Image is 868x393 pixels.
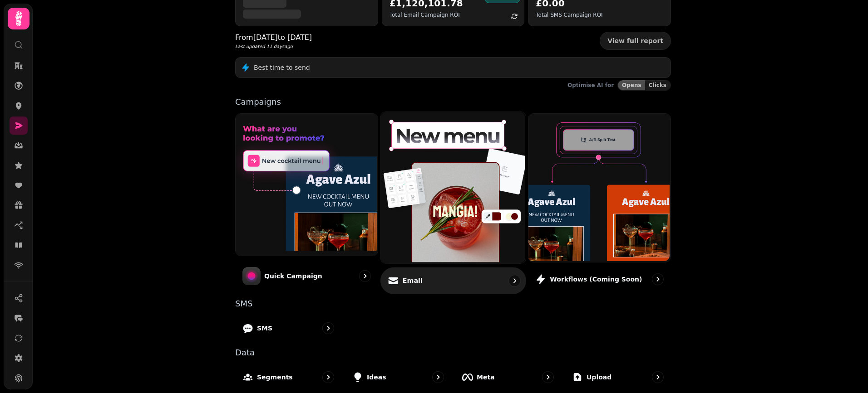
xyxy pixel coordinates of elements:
a: EmailEmail [380,112,526,294]
button: Opens [618,80,645,90]
span: Opens [622,82,641,88]
svg: go to [324,373,333,382]
svg: go to [653,373,662,382]
p: Quick Campaign [264,272,322,281]
p: Last updated 11 days ago [235,43,312,50]
svg: go to [360,272,370,281]
a: Workflows (coming soon)Workflows (coming soon) [528,113,671,292]
a: Ideas [345,364,451,390]
p: Total Email Campaign ROI [390,11,463,19]
img: Quick Campaign [235,113,377,255]
p: SMS [257,324,272,333]
svg: go to [510,276,519,285]
a: SMS [235,315,341,341]
img: Workflows (coming soon) [528,113,670,261]
p: Ideas [367,373,386,382]
p: Segments [257,373,293,382]
a: Upload [565,364,671,390]
a: View full report [600,32,671,50]
svg: go to [324,324,333,333]
p: Data [235,349,671,357]
a: Quick CampaignQuick Campaign [235,113,378,292]
p: Total SMS Campaign ROI [536,11,602,19]
span: Clicks [649,82,666,88]
button: refresh [507,9,522,24]
svg: go to [543,373,552,382]
p: From [DATE] to [DATE] [235,32,312,43]
a: Segments [235,364,341,390]
p: Campaigns [235,98,671,106]
button: Clicks [645,80,671,90]
p: Upload [587,373,612,382]
p: Optimise AI for [567,82,614,89]
svg: go to [434,373,443,382]
a: Meta [455,364,561,390]
img: Email [380,111,524,262]
p: Workflows (coming soon) [550,275,642,284]
p: Email [402,276,422,285]
p: Best time to send [254,63,310,72]
p: SMS [235,300,671,308]
p: Meta [477,373,495,382]
svg: go to [653,275,662,284]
